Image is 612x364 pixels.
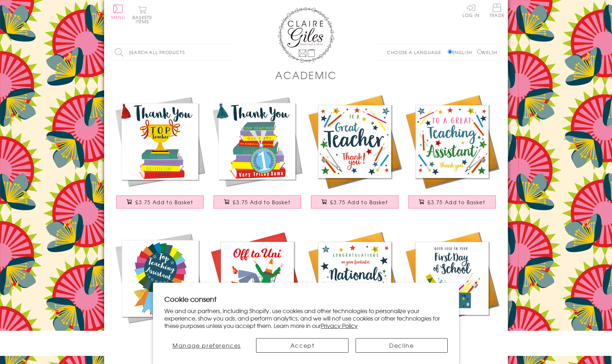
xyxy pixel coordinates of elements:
[477,49,497,55] label: Welsh
[111,93,209,216] a: Thank You Teacher Card, Trophy, Embellished with a colourful tassel £3.75 Add to Basket
[275,68,336,82] h1: Academic
[164,307,448,329] p: We and our partners, including Shopify, use cookies and other technologies to personalize your ex...
[135,199,193,206] span: £3.75 Add to Basket
[311,195,399,209] button: £3.75 Add to Basket
[209,230,306,327] img: Congratulations and Good Luck Card, Off to Uni, Embellished with pompoms
[209,93,306,190] img: Thank You Teacher Card, Medal & Books, Embellished with a colourful tassel
[132,6,152,24] button: Basket0 items
[489,4,504,19] a: Trade
[387,49,446,55] p: Choose a language:
[111,14,125,20] span: Menu
[403,93,501,190] img: Thank you Teaching Assistand Card, School, Embellished with pompoms
[233,199,290,206] span: £3.75 Add to Basket
[111,93,209,190] img: Thank You Teacher Card, Trophy, Embellished with a colourful tassel
[356,338,448,353] button: Decline
[306,93,403,216] a: Thank you Teacher Card, School, Embellished with pompoms £3.75 Add to Basket
[463,4,480,17] a: Log In
[209,93,306,216] a: Thank You Teacher Card, Medal & Books, Embellished with a colourful tassel £3.75 Add to Basket
[164,294,448,304] h2: Cookie consent
[403,93,501,216] a: Thank you Teaching Assistand Card, School, Embellished with pompoms £3.75 Add to Basket
[278,7,334,63] img: Claire Giles Greetings Cards
[111,45,235,60] input: Search all products
[111,230,209,352] a: Thank You Teaching Assistant Card, Rosette, Embellished with a colourful tassel £3.75 Add to Basket
[427,199,485,206] span: £3.75 Add to Basket
[111,5,125,19] button: Menu
[403,230,501,352] a: Good Luck Card, Pencil case, First Day of School, Embellished with pompoms £3.75 Add to Basket
[172,341,241,350] span: Manage preferences
[321,321,358,330] a: Privacy Policy
[228,45,235,60] input: Search
[448,49,476,55] label: English
[306,93,403,190] img: Thank you Teacher Card, School, Embellished with pompoms
[330,199,388,206] span: £3.75 Add to Basket
[306,230,403,352] a: Congratulations National Exam Results Card, Star, Embellished with pompoms £3.75 Add to Basket
[306,230,403,327] img: Congratulations National Exam Results Card, Star, Embellished with pompoms
[403,230,501,327] img: Good Luck Card, Pencil case, First Day of School, Embellished with pompoms
[116,195,204,209] button: £3.75 Add to Basket
[214,195,301,209] button: £3.75 Add to Basket
[209,230,306,352] a: Congratulations and Good Luck Card, Off to Uni, Embellished with pompoms £3.75 Add to Basket
[256,338,348,353] button: Accept
[477,49,482,54] input: Welsh
[489,4,504,17] span: Trade
[164,338,249,353] button: Manage preferences
[111,230,209,327] img: Thank You Teaching Assistant Card, Rosette, Embellished with a colourful tassel
[408,195,496,209] button: £3.75 Add to Basket
[136,14,152,25] span: 0 items
[448,49,452,54] input: English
